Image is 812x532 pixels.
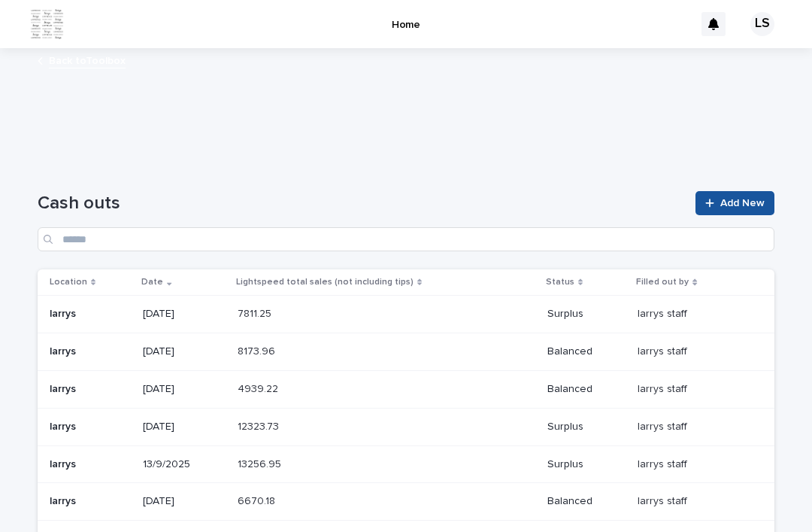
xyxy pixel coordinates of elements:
[38,193,686,214] h1: Cash outs
[50,308,131,321] p: larrys
[143,458,226,471] p: 13/9/2025
[720,198,765,208] span: Add New
[238,380,281,396] p: 4939.22
[547,458,626,471] p: Surplus
[143,383,226,396] p: [DATE]
[636,274,689,290] p: Filled out by
[49,51,126,68] a: Back toToolbox
[50,383,131,396] p: larrys
[238,455,284,471] p: 13256.95
[546,274,574,290] p: Status
[638,305,690,321] p: larrys staff
[238,418,282,433] p: 12323.73
[638,492,690,508] p: larrys staff
[50,495,131,508] p: larrys
[30,9,64,39] img: ZpJWbK78RmCi9E4bZOpa
[547,308,626,321] p: Surplus
[141,274,163,290] p: Date
[547,421,626,433] p: Surplus
[38,370,774,408] tr: larrys[DATE]4939.224939.22 Balancedlarrys stafflarrys staff
[750,12,774,36] div: LS
[38,296,774,333] tr: larrys[DATE]7811.257811.25 Surpluslarrys stafflarrys staff
[38,227,774,251] input: Search
[38,445,774,483] tr: larrys13/9/202513256.9513256.95 Surpluslarrys stafflarrys staff
[143,421,226,433] p: [DATE]
[50,345,131,358] p: larrys
[238,342,278,358] p: 8173.96
[50,458,131,471] p: larrys
[143,345,226,358] p: [DATE]
[638,418,690,433] p: larrys staff
[143,495,226,508] p: [DATE]
[38,483,774,521] tr: larrys[DATE]6670.186670.18 Balancedlarrys stafflarrys staff
[238,492,278,508] p: 6670.18
[695,191,774,215] a: Add New
[638,455,690,471] p: larrys staff
[547,495,626,508] p: Balanced
[547,383,626,396] p: Balanced
[50,421,131,433] p: larrys
[638,380,690,396] p: larrys staff
[143,308,226,321] p: [DATE]
[547,345,626,358] p: Balanced
[50,274,87,290] p: Location
[638,342,690,358] p: larrys staff
[38,333,774,371] tr: larrys[DATE]8173.968173.96 Balancedlarrys stafflarrys staff
[238,305,274,321] p: 7811.25
[38,408,774,445] tr: larrys[DATE]12323.7312323.73 Surpluslarrys stafflarrys staff
[236,274,414,290] p: Lightspeed total sales (not including tips)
